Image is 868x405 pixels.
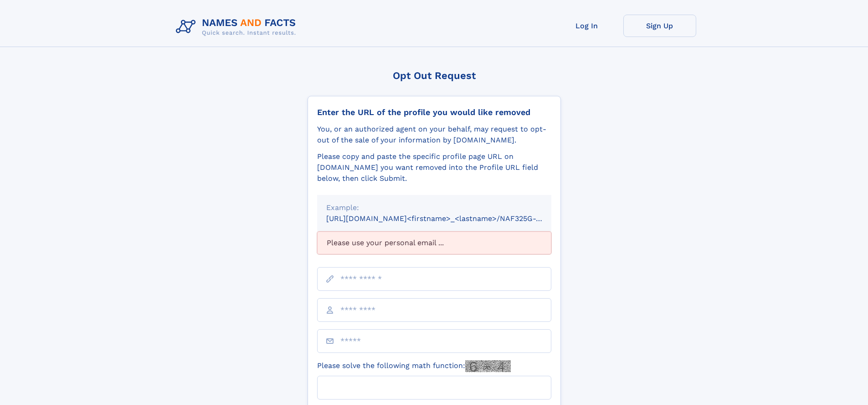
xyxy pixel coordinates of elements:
div: Example: [326,202,542,213]
div: Opt Out Request [308,70,561,81]
a: Sign Up [623,15,696,37]
div: You, or an authorized agent on your behalf, may request to opt-out of the sale of your informatio... [317,124,551,146]
div: Enter the URL of the profile you would like removed [317,107,551,117]
div: Please use your personal email ... [317,231,551,254]
a: Log In [550,15,623,37]
img: Logo Names and Facts [172,15,303,39]
small: [URL][DOMAIN_NAME]<firstname>_<lastname>/NAF325G-xxxxxxxx [326,214,569,223]
div: Please copy and paste the specific profile page URL on [DOMAIN_NAME] you want removed into the Pr... [317,151,551,184]
label: Please solve the following math function: [317,360,511,372]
